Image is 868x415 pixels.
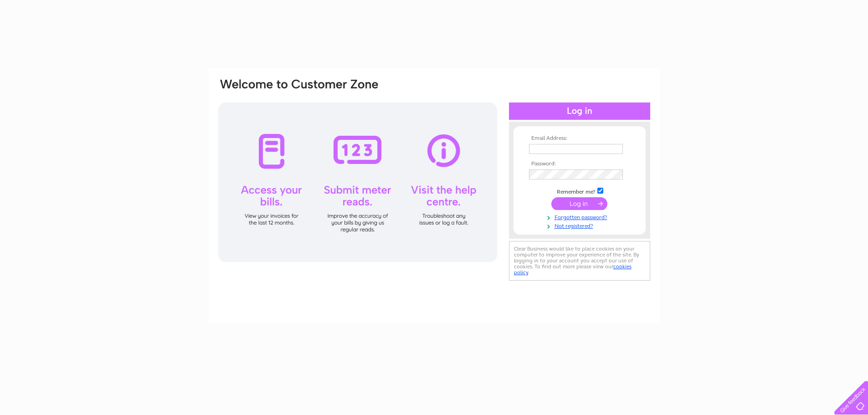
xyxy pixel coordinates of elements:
th: Email Address: [527,135,632,142]
a: cookies policy [514,263,632,276]
a: Forgotten password? [529,212,632,221]
td: Remember me? [527,186,632,195]
th: Password: [527,161,632,167]
input: Submit [551,197,607,210]
a: Not registered? [529,221,632,230]
div: Clear Business would like to place cookies on your computer to improve your experience of the sit... [509,241,650,281]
